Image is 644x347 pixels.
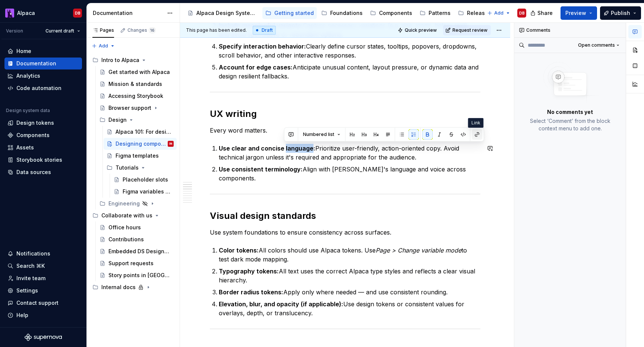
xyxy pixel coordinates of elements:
[600,6,641,20] button: Publish
[565,9,586,17] span: Preview
[16,84,61,92] div: Code automation
[443,25,491,35] button: Request review
[108,80,162,88] div: Mission & standards
[16,131,50,139] div: Components
[219,300,343,308] strong: Elevation, blur, and opacity (if applicable):
[16,47,31,55] div: Home
[468,118,484,128] div: Link
[4,285,82,297] a: Settings
[111,186,177,198] a: Figma variables & modes
[16,168,51,176] div: Data sources
[104,150,177,162] a: Figma templates
[417,7,454,19] a: Patterns
[467,9,491,17] div: Releases
[108,200,140,207] div: Engineering
[1,5,85,21] button: AlpacaDB
[578,42,615,48] span: Open comments
[4,309,82,321] button: Help
[4,154,82,166] a: Storybook stories
[97,78,177,90] a: Mission & standards
[429,9,451,17] div: Patterns
[25,334,62,341] svg: Supernova Logo
[405,27,437,33] span: Quick preview
[219,165,480,183] p: Align with [PERSON_NAME]'s language and voice across components.
[16,250,50,257] div: Notifications
[219,43,306,50] strong: Specify interaction behavior:
[101,56,139,64] div: Intro to Alpaca
[262,7,317,19] a: Getting started
[108,92,163,100] div: Accessing Storybook
[300,129,344,140] button: Numbered list
[303,131,334,137] span: Numbered list
[6,28,23,34] div: Version
[219,288,480,297] p: Apply only where needed — and use consistent rounding.
[97,245,177,257] a: Embedded DS Designers
[494,10,503,16] span: Add
[575,40,623,50] button: Open comments
[97,90,177,102] a: Accessing Storybook
[89,281,177,293] div: Internal docs
[108,224,141,231] div: Office hours
[184,7,261,19] a: Alpaca Design System 🦙
[219,42,480,60] p: Clearly define cursor states, tooltips, popovers, dropdowns, scroll behavior, and other interacti...
[4,45,82,57] a: Home
[108,68,170,76] div: Get started with Alpaca
[4,297,82,309] button: Contact support
[219,267,480,285] p: All text uses the correct Alpaca type styles and reflects a clear visual hierarchy.
[4,117,82,129] a: Design tokens
[219,300,480,317] p: Use design tokens or consistent values for overlays, depth, or translucency.
[97,198,177,210] div: Engineering
[169,140,173,148] div: DB
[116,140,166,148] div: Designing components 101
[45,28,74,34] span: Current draft
[108,236,144,243] div: Contributions
[97,102,177,114] a: Browser support
[210,210,480,222] h2: Visual design standards
[219,165,303,173] strong: Use consistent terminology:
[111,174,177,186] a: Placeholder slots
[318,7,366,19] a: Foundations
[452,27,487,33] span: Request review
[16,275,45,282] div: Invite team
[108,260,154,267] div: Support requests
[16,72,40,80] div: Analytics
[123,176,168,183] div: Placeholder slots
[210,126,480,135] p: Every word matters.
[99,43,108,49] span: Add
[376,247,461,254] em: Page > Change variable mode
[127,27,156,33] div: Changes
[149,27,156,33] span: 16
[89,210,177,221] div: Collaborate with us
[611,9,630,17] span: Publish
[16,299,59,307] div: Contact support
[274,9,314,17] div: Getting started
[75,10,80,16] div: DB
[4,82,82,94] a: Code automation
[210,108,480,120] h2: UX writing
[116,152,159,159] div: Figma templates
[4,58,82,69] a: Documentation
[16,144,34,151] div: Assets
[186,27,247,33] span: This page has been edited.
[104,138,177,150] a: Designing components 101DB
[253,26,276,35] div: Draft
[210,228,480,237] p: Use system foundations to ensure consistency across surfaces.
[42,26,83,36] button: Current draft
[4,142,82,154] a: Assets
[219,63,293,71] strong: Account for edge cases:
[89,54,177,293] div: Page tree
[108,116,127,124] div: Design
[547,108,593,116] p: No comments yet
[97,257,177,269] a: Support requests
[97,233,177,245] a: Contributions
[367,7,415,19] a: Components
[219,247,259,254] strong: Color tokens:
[219,144,480,162] p: Prioritize user-friendly, action-oriented copy. Avoid technical jargon unless it's required and a...
[97,269,177,281] a: Story points in [GEOGRAPHIC_DATA]
[16,312,28,319] div: Help
[104,162,177,174] div: Tutorials
[101,212,152,219] div: Collaborate with us
[523,117,617,132] p: Select ‘Comment’ from the block context menu to add one.
[17,9,35,17] div: Alpaca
